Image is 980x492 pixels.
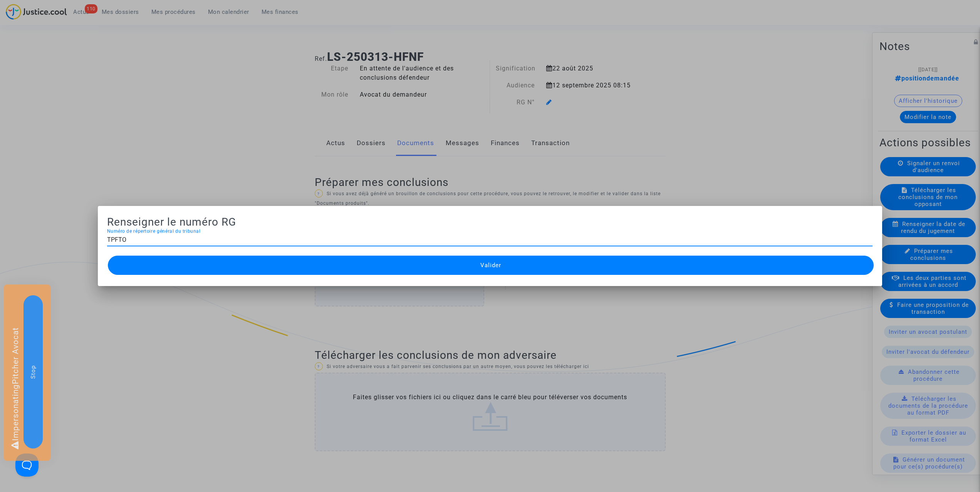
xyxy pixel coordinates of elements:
[108,256,873,275] button: Valider
[107,215,873,229] h2: Renseigner le numéro RG
[15,454,39,477] iframe: Help Scout Beacon - Open
[4,284,50,461] div: Impersonating
[30,365,37,378] span: Stop
[480,262,501,269] span: Valider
